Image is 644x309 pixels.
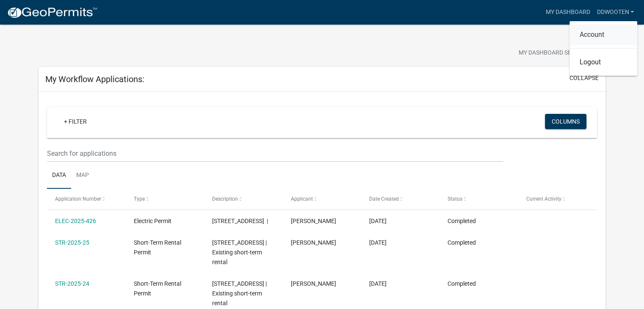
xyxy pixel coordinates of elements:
span: Applicant [291,196,313,202]
span: 3312 RIVERVIEW DRIVE | [212,218,268,224]
a: ELEC-2025-426 [55,218,96,224]
span: My Dashboard Settings [519,48,591,58]
datatable-header-cell: Date Created [361,189,439,209]
input: Search for applications [47,145,503,162]
a: STR-2025-25 [55,239,89,246]
a: + Filter [57,114,94,129]
datatable-header-cell: Applicant [282,189,361,209]
span: 02/18/2025 [369,280,387,287]
a: Data [47,162,71,189]
datatable-header-cell: Type [125,189,204,209]
datatable-header-cell: Description [204,189,282,209]
a: Map [71,162,94,189]
span: Application Number [55,196,101,202]
datatable-header-cell: Application Number [47,189,125,209]
span: Completed [448,218,476,224]
span: 3314 Riverview Dr apt B | Existing short-term rental [212,239,267,265]
span: David Wooten [291,239,336,246]
span: Completed [448,280,476,287]
button: collapse [569,74,599,83]
span: David Wooten [291,218,336,224]
span: Short-Term Rental Permit [134,239,181,256]
a: STR-2025-24 [55,280,89,287]
span: Electric Permit [134,218,171,224]
a: DDwooten [593,4,637,20]
span: Date Created [369,196,399,202]
datatable-header-cell: Current Activity [518,189,597,209]
span: Status [448,196,462,202]
span: Type [134,196,145,202]
button: My Dashboard Settingssettings [512,45,610,61]
span: Current Activity [526,196,561,202]
span: 08/06/2025 [369,218,387,224]
span: David Wooten [291,280,336,287]
button: Columns [545,114,586,129]
div: DDwooten [569,21,637,76]
a: Account [569,25,637,45]
span: Short-Term Rental Permit [134,280,181,297]
a: Logout [569,52,637,72]
span: Completed [448,239,476,246]
a: My Dashboard [542,4,593,20]
h5: My Workflow Applications: [45,74,144,84]
datatable-header-cell: Status [439,189,518,209]
span: 02/18/2025 [369,239,387,246]
span: Description [212,196,238,202]
span: 3314 Riverview Drive apt A | Existing short-term rental [212,280,267,306]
